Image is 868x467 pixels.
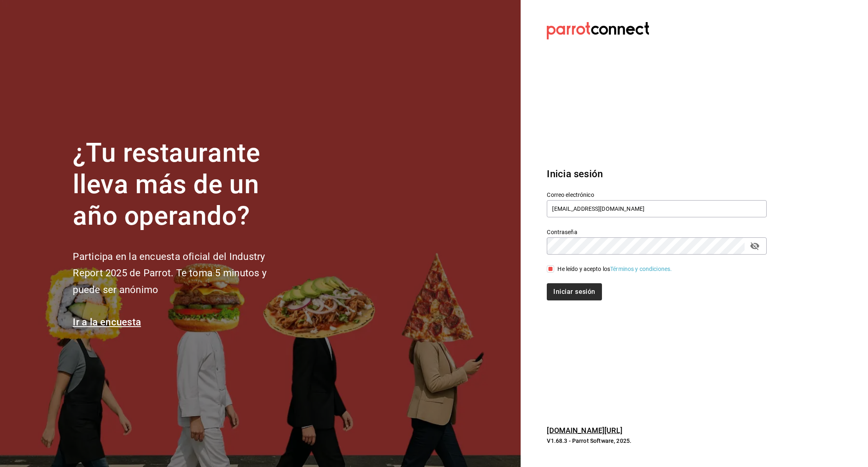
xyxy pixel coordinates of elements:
[547,167,767,181] h3: Inicia sesión
[547,200,767,217] input: Ingresa tu correo electrónico
[547,192,767,198] label: Correo electrónico
[610,266,672,272] a: Términos y condiciones.
[547,437,767,445] p: V1.68.3 - Parrot Software, 2025.
[557,265,672,273] div: He leído y acepto los
[748,239,762,253] button: passwordField
[73,138,293,232] h1: ¿Tu restaurante lleva más de un año operando?
[73,248,293,298] h2: Participa en la encuesta oficial del Industry Report 2025 de Parrot. Te toma 5 minutos y puede se...
[547,229,767,235] label: Contraseña
[547,283,602,300] button: Iniciar sesión
[73,316,141,328] a: Ir a la encuesta
[547,426,622,435] a: [DOMAIN_NAME][URL]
